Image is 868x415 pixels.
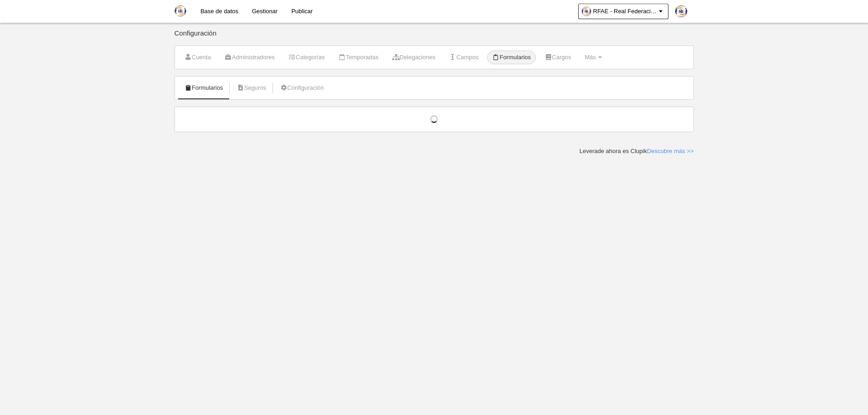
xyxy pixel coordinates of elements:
a: Delegaciones [387,51,441,64]
a: Administradores [220,51,280,64]
a: Campos [444,51,484,64]
a: Seguros [231,81,271,95]
span: RFAE - Real Federación Aeronáutica Española [593,7,657,16]
a: Más [580,51,607,64]
a: Temporadas [334,51,384,64]
a: Descubre más >> [647,148,694,154]
a: Cuenta [180,51,216,64]
div: Leverade ahora es Clupik [580,147,694,155]
img: PaS28IqFVlYW.30x30.jpg [675,5,687,17]
img: OaUmVKYkmLmL.30x30.jpg [582,7,591,16]
a: Formularios [487,51,536,64]
div: Cargando [184,115,684,123]
img: RFAE - Real Federación Aeronáutica Española [175,5,186,16]
a: RFAE - Real Federación Aeronáutica Española [578,4,668,19]
div: Configuración [175,30,694,46]
span: Más [585,54,596,61]
a: Configuración [275,81,329,95]
a: Formularios [180,81,228,95]
a: Categorías [283,51,330,64]
a: Cargos [539,51,576,64]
